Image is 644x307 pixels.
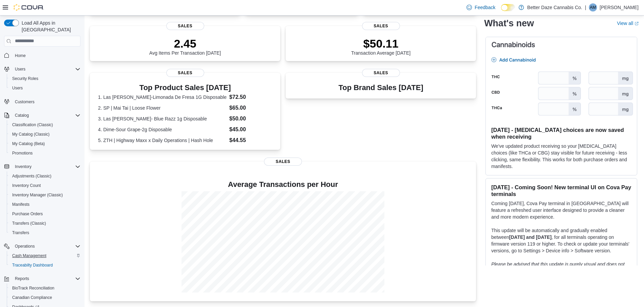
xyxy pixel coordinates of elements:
span: Sales [166,69,204,77]
span: Traceabilty Dashboard [12,262,53,268]
dd: $44.55 [229,136,272,144]
dd: $50.00 [229,115,272,123]
span: Cash Management [9,252,80,260]
button: Inventory Count [7,181,83,190]
a: Inventory Manager (Classic) [9,191,66,199]
a: Canadian Compliance [9,294,55,302]
button: Purchase Orders [7,209,83,219]
input: Dark Mode [501,4,515,11]
button: Catalog [12,111,31,119]
a: BioTrack Reconciliation [9,284,57,292]
h3: [DATE] - Coming Soon! New terminal UI on Cova Pay terminals [491,184,631,197]
dt: 4. Dime-Sour Grape-2g Disposable [98,126,226,133]
a: Purchase Orders [9,210,46,218]
span: Canadian Compliance [12,295,52,300]
span: Purchase Orders [12,211,43,217]
button: Traceabilty Dashboard [7,260,83,270]
span: Inventory Count [12,183,41,188]
button: Users [7,83,83,93]
p: [PERSON_NAME] [600,3,639,11]
span: Sales [362,22,400,30]
span: Customers [12,97,80,106]
span: Sales [166,22,204,30]
p: 2.45 [149,37,221,50]
button: Users [1,64,83,74]
p: We've updated product receiving so your [MEDICAL_DATA] choices (like THCa or CBG) stay visible fo... [491,142,631,169]
span: Manifests [12,202,29,207]
span: Operations [15,244,35,249]
button: Customers [1,97,83,107]
dt: 1. Las [PERSON_NAME]-Limonada De Fresa 1G Disposable [98,94,226,101]
span: Adjustments (Classic) [9,172,80,180]
span: Home [12,51,80,60]
span: Inventory Manager (Classic) [12,192,63,198]
button: Reports [12,275,32,283]
span: Transfers (Classic) [9,219,80,227]
a: View allExternal link [617,20,639,26]
svg: External link [635,21,639,25]
button: Transfers [7,228,83,238]
p: $50.11 [351,37,411,50]
button: Transfers (Classic) [7,219,83,228]
span: Catalog [15,113,29,118]
button: Inventory [1,162,83,171]
span: Adjustments (Classic) [12,173,51,179]
button: Inventory Manager (Classic) [7,190,83,200]
h3: Top Brand Sales [DATE] [338,84,423,92]
span: Users [12,85,23,91]
a: Inventory Count [9,182,44,190]
p: Better Daze Cannabis Co. [527,3,582,11]
span: Classification (Classic) [9,121,80,129]
span: Dark Mode [501,11,501,11]
span: Home [15,53,26,58]
a: Manifests [9,200,32,208]
span: Sales [264,158,302,166]
span: Security Roles [12,76,38,81]
button: Security Roles [7,74,83,83]
span: Purchase Orders [9,210,80,218]
span: Load All Apps in [GEOGRAPHIC_DATA] [19,20,80,33]
span: BioTrack Reconciliation [12,285,54,291]
span: Cash Management [12,253,46,258]
a: Cash Management [9,252,49,260]
span: Transfers [9,229,80,237]
span: Users [9,84,80,92]
span: Users [12,65,80,73]
dt: 3. Las [PERSON_NAME]- Blue Razz 1g Disposable [98,115,226,122]
span: Canadian Compliance [9,294,80,302]
span: Traceabilty Dashboard [9,261,80,269]
span: Security Roles [9,75,80,83]
a: Users [9,84,25,92]
dt: 2. SP | Mai Tai | Loose Flower [98,105,226,111]
strong: [DATE] and [DATE] [509,234,551,240]
button: BioTrack Reconciliation [7,283,83,293]
span: Sales [362,69,400,77]
span: AM [590,3,596,11]
p: Coming [DATE], Cova Pay terminal in [GEOGRAPHIC_DATA] will feature a refreshed user interface des... [491,200,631,220]
span: Feedback [475,4,495,11]
span: Inventory Manager (Classic) [9,191,80,199]
button: Users [12,65,28,73]
h2: What's new [484,18,534,28]
span: Catalog [12,111,80,119]
button: Promotions [7,148,83,158]
span: Promotions [12,150,33,156]
em: Please be advised that this update is purely visual and does not impact payment functionality. [491,261,625,273]
a: Classification (Classic) [9,121,56,129]
span: Promotions [9,149,80,157]
button: Catalog [1,111,83,120]
a: Promotions [9,149,35,157]
a: My Catalog (Classic) [9,130,52,138]
button: My Catalog (Beta) [7,139,83,148]
span: Reports [12,275,80,283]
span: Users [15,66,25,72]
button: Operations [1,242,83,251]
span: Operations [12,242,80,250]
button: Manifests [7,200,83,209]
button: Adjustments (Classic) [7,171,83,181]
a: Security Roles [9,75,41,83]
span: My Catalog (Classic) [12,132,50,137]
button: Canadian Compliance [7,293,83,302]
a: Customers [12,98,37,106]
button: Operations [12,242,38,250]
